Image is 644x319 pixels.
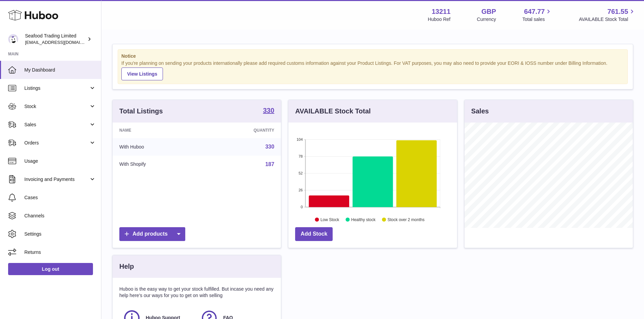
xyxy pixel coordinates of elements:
[24,122,89,128] span: Sales
[295,107,371,116] h3: AVAILABLE Stock Total
[607,7,628,16] span: 761.55
[113,138,204,156] td: With Huboo
[25,33,86,46] div: Seafood Trading Limited
[25,39,99,45] span: [EMAIL_ADDRESS][DOMAIN_NAME]
[24,103,89,110] span: Stock
[524,7,545,16] span: 647.77
[522,7,552,23] a: 647.77 Total sales
[579,16,636,23] span: AVAILABLE Stock Total
[8,263,93,275] a: Log out
[320,217,339,222] text: Low Stock
[119,286,274,299] p: Huboo is the easy way to get your stock fulfilled. But incase you need any help here's our ways f...
[24,176,89,183] span: Invoicing and Payments
[24,249,96,256] span: Returns
[295,227,333,241] a: Add Stock
[432,7,451,16] strong: 13211
[263,107,274,115] a: 330
[265,161,275,167] a: 187
[121,53,624,59] strong: Notice
[24,140,89,146] span: Orders
[24,85,89,91] span: Listings
[113,123,204,138] th: Name
[388,217,425,222] text: Stock over 2 months
[301,205,303,209] text: 0
[351,217,376,222] text: Healthy stock
[299,188,303,192] text: 26
[119,227,185,241] a: Add products
[121,60,624,80] div: If you're planning on sending your products internationally please add required customs informati...
[119,107,163,116] h3: Total Listings
[24,231,96,237] span: Settings
[204,123,281,138] th: Quantity
[263,107,274,114] strong: 330
[296,137,303,141] text: 104
[299,154,303,158] text: 78
[579,7,636,23] a: 761.55 AVAILABLE Stock Total
[265,144,275,150] a: 330
[299,171,303,175] text: 52
[24,213,96,219] span: Channels
[477,16,496,23] div: Currency
[24,194,96,201] span: Cases
[119,262,134,271] h3: Help
[24,67,96,73] span: My Dashboard
[24,158,96,164] span: Usage
[8,34,18,44] img: online@rickstein.com
[471,107,489,116] h3: Sales
[121,68,163,80] a: View Listings
[113,156,204,173] td: With Shopify
[428,16,451,23] div: Huboo Ref
[522,16,552,23] span: Total sales
[481,7,496,16] strong: GBP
